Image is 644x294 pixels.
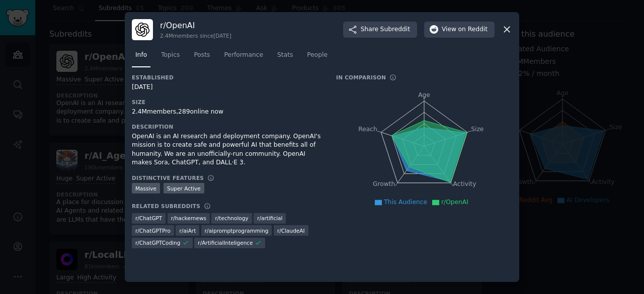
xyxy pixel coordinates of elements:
a: Posts [190,47,213,68]
span: View [442,25,488,34]
span: r/ ChatGPTPro [135,227,171,234]
h3: Related Subreddits [132,203,200,210]
button: ShareSubreddit [343,22,417,38]
span: r/ ArtificialInteligence [198,239,253,246]
tspan: Size [471,125,484,132]
span: r/ technology [215,215,248,222]
div: Super Active [164,183,204,193]
div: 2.4M members since [DATE] [160,32,231,39]
h3: Description [132,123,322,130]
span: Stats [277,51,293,60]
a: Stats [274,47,296,68]
button: Viewon Reddit [424,22,495,38]
span: r/ aiArt [179,227,196,234]
div: OpenAI is an AI research and deployment company. OpenAI's mission is to create safe and powerful ... [132,132,322,167]
tspan: Growth [373,180,395,187]
div: [DATE] [132,83,322,92]
span: r/ aipromptprogramming [205,227,269,234]
span: Subreddit [380,25,410,34]
div: 2.4M members, 289 online now [132,108,322,117]
span: Topics [161,51,180,60]
div: Massive [132,183,160,193]
span: r/ ChatGPTCoding [135,239,180,246]
h3: r/ OpenAI [160,20,231,31]
tspan: Age [418,91,430,99]
a: People [303,47,331,68]
span: r/ ClaudeAI [277,227,305,234]
h3: Size [132,99,322,106]
span: r/OpenAI [441,199,468,206]
span: r/ hackernews [171,215,206,222]
span: People [307,51,328,60]
span: Posts [194,51,210,60]
h3: Distinctive Features [132,174,204,181]
span: r/ ChatGPT [135,215,162,222]
span: r/ artificial [257,215,282,222]
tspan: Activity [453,180,476,187]
a: Info [132,47,150,68]
span: Performance [224,51,263,60]
h3: Established [132,74,322,81]
span: This Audience [384,199,427,206]
span: on Reddit [458,25,488,34]
a: Topics [157,47,183,68]
a: Performance [220,47,267,68]
img: OpenAI [132,19,153,40]
span: Share [361,25,410,34]
tspan: Reach [358,125,377,132]
h3: In Comparison [336,74,386,81]
span: Info [135,51,147,60]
